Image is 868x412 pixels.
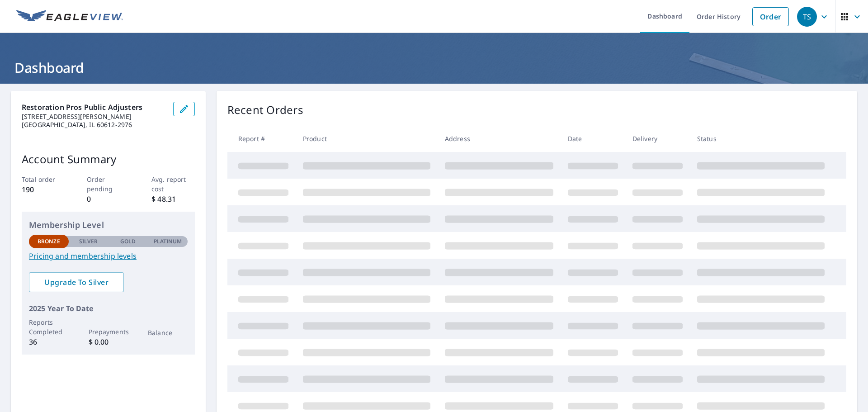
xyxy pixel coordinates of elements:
p: Account Summary [22,151,195,167]
p: 36 [29,336,69,347]
p: Platinum [154,237,182,246]
p: Order pending [87,175,130,194]
p: Bronze [38,237,60,246]
a: Upgrade To Silver [29,272,124,292]
a: Order [752,7,789,26]
div: TS [797,7,817,27]
p: $ 0.00 [89,336,128,347]
th: Status [690,125,832,152]
p: Restoration Pros Public Adjusters [22,102,166,113]
p: Silver [79,237,98,246]
p: Membership Level [29,219,188,231]
h1: Dashboard [11,58,857,77]
p: Gold [120,237,136,246]
p: Avg. report cost [151,175,195,194]
p: $ 48.31 [151,194,195,204]
p: [STREET_ADDRESS][PERSON_NAME] [22,113,166,121]
span: Upgrade To Silver [36,277,117,287]
p: Recent Orders [227,102,303,118]
th: Date [561,125,625,152]
p: Total order [22,175,65,184]
p: 0 [87,194,130,204]
p: [GEOGRAPHIC_DATA], IL 60612-2976 [22,121,166,129]
th: Address [438,125,561,152]
th: Report # [227,125,296,152]
p: Balance [148,328,188,337]
p: Reports Completed [29,317,69,336]
a: Pricing and membership levels [29,251,188,261]
th: Delivery [625,125,690,152]
p: 2025 Year To Date [29,303,188,314]
img: EV Logo [16,10,123,24]
th: Product [296,125,438,152]
p: Prepayments [89,327,128,336]
p: 190 [22,184,65,195]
